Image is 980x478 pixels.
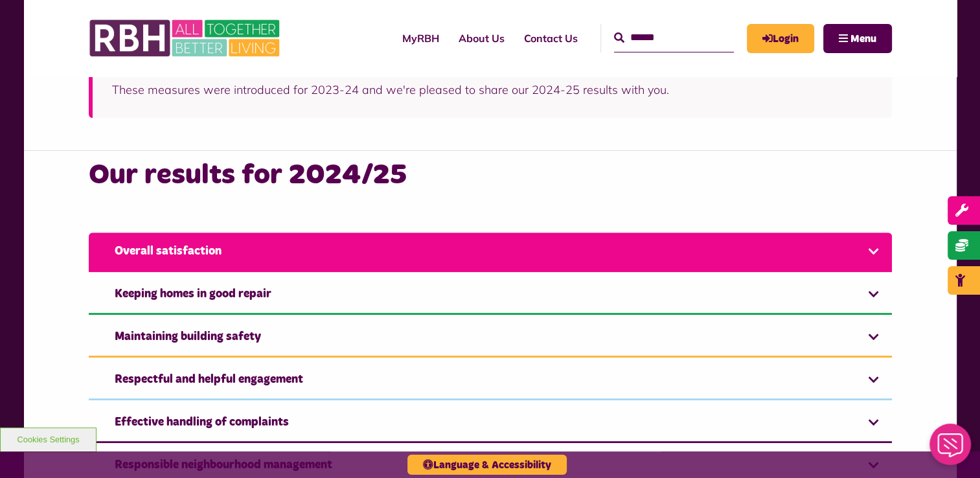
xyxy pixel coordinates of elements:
[89,157,892,194] h3: Our results for 2024/25
[89,404,892,443] a: Effective handling of complaints
[614,24,734,52] input: Search
[112,81,872,98] p: These measures were introduced for 2023-24 and we're pleased to share our 2024-25 results with you.
[449,21,514,56] a: About Us
[89,275,892,315] a: Keeping homes in good repair
[89,233,892,272] a: Overall satisfaction
[89,13,283,63] img: RBH
[89,318,892,358] a: Maintaining building safety
[89,361,892,400] a: Respectful and helpful engagement
[514,21,587,56] a: Contact Us
[823,24,892,53] button: Navigation
[850,34,876,44] span: Menu
[407,455,567,475] button: Language & Accessibility
[747,24,814,53] a: MyRBH
[393,21,449,56] a: MyRBH
[922,420,980,478] iframe: Netcall Web Assistant for live chat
